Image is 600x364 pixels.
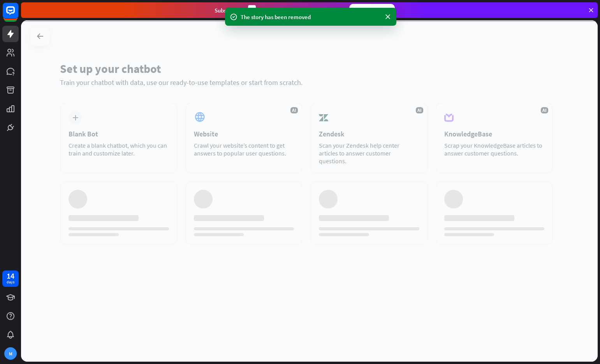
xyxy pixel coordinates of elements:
div: 14 [7,272,14,279]
div: Subscribe in days to get your first month for $1 [215,5,343,16]
div: Subscribe now [349,4,395,16]
div: The story has been removed [241,13,381,21]
div: M [4,347,17,360]
a: 14 days [2,270,19,287]
div: days [7,279,14,285]
div: 2 [248,5,256,16]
